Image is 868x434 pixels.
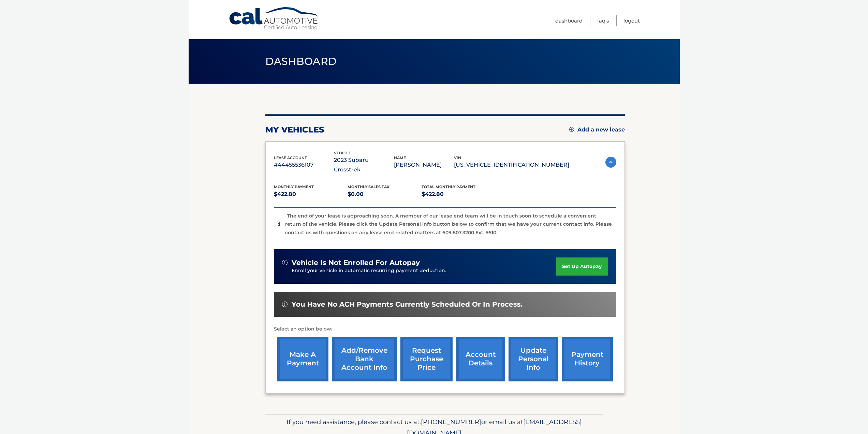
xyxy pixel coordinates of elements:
a: request purchase price [400,337,453,381]
h2: my vehicles [265,125,324,135]
span: [PHONE_NUMBER] [421,418,481,426]
p: Select an option below: [274,325,616,333]
a: FAQ's [597,15,609,26]
span: vehicle [334,151,351,155]
p: $0.00 [348,190,422,199]
span: Monthly sales Tax [348,184,389,189]
a: Dashboard [555,15,583,26]
span: vin [454,155,461,160]
a: Logout [623,15,640,26]
span: You have no ACH payments currently scheduled or in process. [292,300,523,309]
img: accordion-active.svg [605,157,616,168]
span: Monthly Payment [274,184,314,189]
span: vehicle is not enrolled for autopay [292,258,420,267]
span: lease account [274,155,307,160]
a: make a payment [277,337,328,381]
img: add.svg [569,127,574,132]
a: payment history [562,337,613,381]
p: 2023 Subaru Crosstrek [334,155,394,174]
span: Total Monthly Payment [422,184,475,189]
p: #44455536107 [274,160,334,170]
a: update personal info [509,337,558,381]
p: $422.80 [274,190,348,199]
a: Add a new lease [569,126,625,133]
p: The end of your lease is approaching soon. A member of our lease end team will be in touch soon t... [285,213,612,236]
a: Add/Remove bank account info [332,337,397,381]
img: alert-white.svg [282,302,288,307]
a: account details [456,337,505,381]
p: Enroll your vehicle in automatic recurring payment deduction. [292,267,556,275]
p: [PERSON_NAME] [394,160,454,170]
a: Cal Automotive [229,7,321,31]
span: name [394,155,406,160]
span: Dashboard [265,55,337,68]
img: alert-white.svg [282,260,288,265]
a: set up autopay [556,257,608,276]
p: $422.80 [422,190,496,199]
p: [US_VEHICLE_IDENTIFICATION_NUMBER] [454,160,569,170]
